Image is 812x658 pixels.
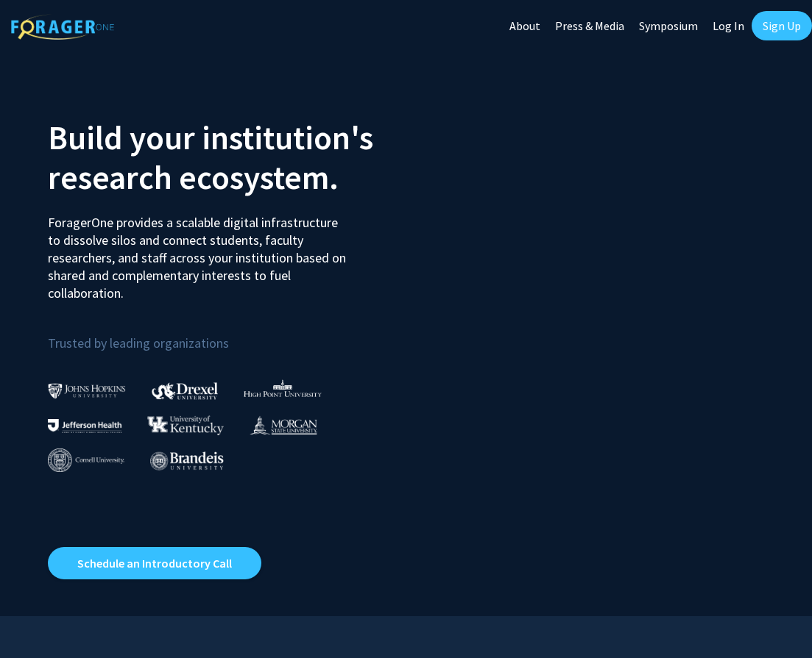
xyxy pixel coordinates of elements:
img: Brandeis University [150,451,224,470]
img: Thomas Jefferson University [48,419,121,433]
a: Sign Up [752,11,812,40]
img: University of Kentucky [147,415,224,435]
p: ForagerOne provides a scalable digital infrastructure to dissolve silos and connect students, fac... [48,203,353,302]
img: Morgan State University [250,415,317,435]
p: Trusted by leading organizations [48,314,395,354]
img: Johns Hopkins University [48,383,126,398]
h2: Build your institution's research ecosystem. [48,118,395,197]
img: ForagerOne Logo [11,14,114,40]
img: High Point University [244,379,322,397]
a: Opens in a new tab [48,547,261,579]
img: Cornell University [48,448,124,473]
img: Drexel University [152,382,218,399]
